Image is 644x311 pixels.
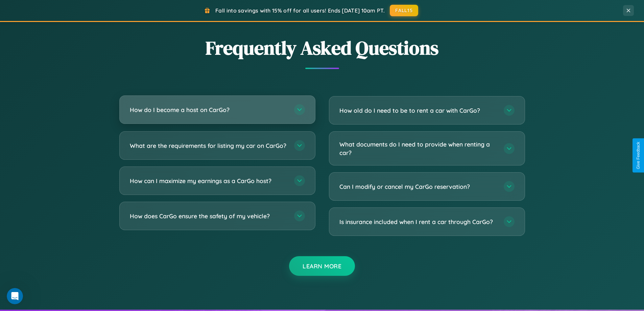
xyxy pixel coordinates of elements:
div: Give Feedback [636,142,641,169]
h3: Is insurance included when I rent a car through CarGo? [339,218,497,226]
h3: What are the requirements for listing my car on CarGo? [130,141,287,150]
h3: How old do I need to be to rent a car with CarGo? [339,106,497,115]
iframe: Intercom live chat [7,288,23,304]
button: Learn More [289,256,355,276]
h3: How can I maximize my earnings as a CarGo host? [130,177,287,185]
button: FALL15 [390,5,418,16]
h3: Can I modify or cancel my CarGo reservation? [339,182,497,191]
h3: What documents do I need to provide when renting a car? [339,140,497,157]
h3: How do I become a host on CarGo? [130,106,287,114]
span: Fall into savings with 15% off for all users! Ends [DATE] 10am PT. [215,7,385,14]
h3: How does CarGo ensure the safety of my vehicle? [130,212,287,220]
h2: Frequently Asked Questions [119,35,525,61]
